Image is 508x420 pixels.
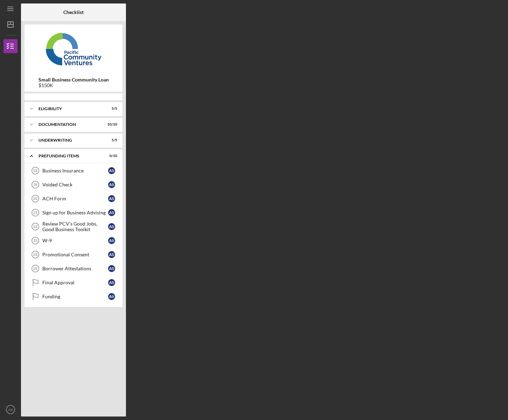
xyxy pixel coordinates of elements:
tspan: 19 [33,183,37,187]
a: 18Business InsuranceAS [28,164,119,178]
div: Promotional Consent [42,252,108,257]
tspan: 25 [33,266,37,271]
div: A S [108,209,115,216]
div: 5 / 5 [105,107,117,111]
div: Eligibility [38,107,100,111]
tspan: 18 [33,169,37,173]
div: A S [108,167,115,174]
div: A S [108,237,115,244]
a: 19Voided CheckAS [28,178,119,192]
div: A S [108,181,115,188]
div: A S [108,195,115,202]
div: W-9 [42,238,108,243]
div: Final Approval [42,280,108,285]
a: 23W-9AS [28,234,119,248]
a: 25Borrower AttestationsAS [28,262,119,276]
div: ACH Form [42,196,108,201]
div: A S [108,279,115,286]
a: 24Promotional ConsentAS [28,248,119,262]
img: Product logo [24,28,122,70]
div: Prefunding Items [38,154,100,158]
div: $150K [38,83,109,88]
b: Checklist [63,9,84,15]
div: A S [108,251,115,258]
a: 20ACH FormAS [28,192,119,206]
div: Underwriting [38,138,100,142]
tspan: 22 [33,225,37,229]
tspan: 20 [33,197,37,201]
div: 10 / 10 [105,122,117,127]
div: Funding [42,294,108,299]
div: A S [108,293,115,300]
text: AS [8,408,13,412]
tspan: 21 [33,211,37,215]
div: Voided Check [42,182,108,187]
tspan: 23 [33,239,37,243]
a: Final ApprovalAS [28,276,119,290]
b: Small Business Community Loan [38,77,109,83]
div: Borrower Attestations [42,266,108,271]
div: Sign up for Business Advising [42,210,108,215]
div: A S [108,223,115,230]
a: 22Review PCV's Good Jobs, Good Business ToolkitAS [28,220,119,234]
div: Review PCV's Good Jobs, Good Business Toolkit [42,221,108,232]
div: Documentation [38,122,100,127]
div: A S [108,265,115,272]
div: 0 / 10 [105,154,117,158]
button: AS [3,403,17,417]
tspan: 24 [33,252,38,257]
a: 21Sign up for Business AdvisingAS [28,206,119,220]
div: Business Insurance [42,168,108,173]
a: FundingAS [28,290,119,304]
div: 5 / 5 [105,138,117,142]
